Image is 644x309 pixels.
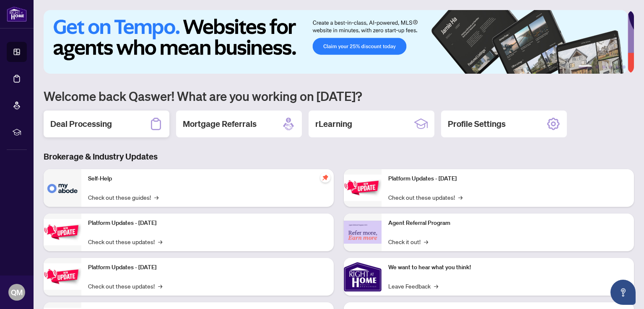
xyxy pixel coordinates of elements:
a: Check out these updates!→ [88,281,162,291]
span: QM [11,286,23,298]
a: Leave Feedback→ [388,281,438,291]
p: Platform Updates - [DATE] [88,263,327,272]
img: Agent Referral Program [344,221,382,244]
a: Check out these guides!→ [88,193,158,202]
button: 6 [622,65,626,69]
h2: Mortgage Referrals [183,118,257,130]
button: 3 [602,65,605,69]
img: logo [7,6,27,22]
p: Self-Help [88,174,327,183]
span: → [154,193,158,202]
button: 1 [579,65,592,69]
img: Platform Updates - September 16, 2025 [44,219,81,245]
img: We want to hear what you think! [344,258,382,296]
img: Slide 0 [44,10,628,74]
span: → [458,193,462,202]
img: Platform Updates - July 21, 2025 [44,263,81,290]
span: → [158,237,162,246]
span: → [158,281,162,291]
a: Check out these updates!→ [88,237,162,246]
h2: rLearning [315,118,352,130]
button: Open asap [610,280,636,305]
img: Platform Updates - June 23, 2025 [344,175,382,201]
p: Agent Referral Program [388,219,627,228]
img: Self-Help [44,169,81,207]
span: pushpin [320,173,330,183]
p: Platform Updates - [DATE] [388,174,627,183]
a: Check out these updates!→ [388,193,462,202]
button: 5 [615,65,619,69]
h1: Welcome back Qaswer! What are you working on [DATE]? [44,88,634,104]
p: Platform Updates - [DATE] [88,219,327,228]
h2: Profile Settings [448,118,506,130]
h3: Brokerage & Industry Updates [44,151,634,162]
a: Check it out!→ [388,237,428,246]
button: 4 [609,65,612,69]
h2: Deal Processing [50,118,112,130]
span: → [424,237,428,246]
span: → [434,281,438,291]
button: 2 [595,65,599,69]
p: We want to hear what you think! [388,263,627,272]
